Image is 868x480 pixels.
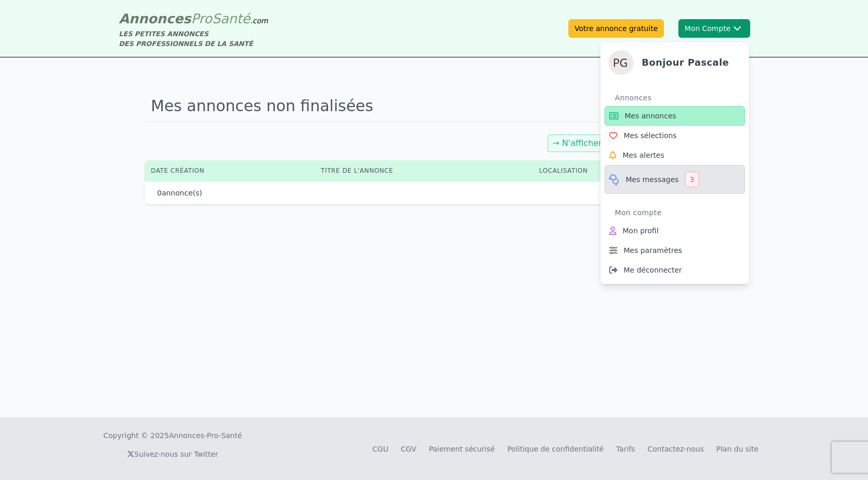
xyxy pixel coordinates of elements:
a: Votre annonce gratuite [568,19,664,38]
span: Mes sélections [624,130,677,141]
a: Mes messages3 [605,165,745,194]
div: Annonces [615,89,745,106]
button: Mon ComptePascaleBonjour PascaleAnnoncesMes annoncesMes sélectionsMes alertesMes messages3Mon com... [678,19,750,38]
p: annonce(s) [157,188,202,198]
div: Mon compte [615,204,745,221]
span: Mes messages [626,174,679,185]
th: Localisation [533,160,690,181]
span: 0 [157,189,162,197]
h4: Bonjour Pascale [642,55,729,70]
a: Tarifs [616,445,635,453]
a: Suivez-nous sur Twitter [127,450,218,458]
span: .com [250,17,268,25]
a: Annonces-Pro-Santé [169,430,242,441]
a: Plan du site [716,445,758,453]
th: Date création [145,160,315,181]
th: Titre de l'annonce [315,160,533,181]
a: Politique de confidentialité [507,445,604,453]
a: Mes paramètres [605,241,745,260]
span: Pro [191,11,212,26]
h1: Mes annonces non finalisées [145,91,723,122]
a: Me déconnecter [605,260,745,280]
div: LES PETITES ANNONCES DES PROFESSIONNELS DE LA SANTÉ [119,29,268,49]
span: Mes annonces [625,111,676,121]
span: Annonces [119,11,191,26]
div: 3 [685,172,699,187]
a: → N'afficher que les annonces diffusées [552,138,717,148]
a: CGU [373,445,389,453]
span: Me déconnecter [624,265,682,275]
span: Mes alertes [623,150,664,160]
span: Mes paramètres [624,245,682,256]
a: Mes sélections [605,126,745,145]
a: Paiement sécurisé [429,445,495,453]
a: CGV [401,445,416,453]
img: Pascale [609,50,633,75]
span: Santé [212,11,250,26]
a: Mon profil [605,221,745,241]
div: Copyright © 2025 [103,430,242,441]
span: Mon profil [623,226,659,236]
a: AnnoncesProSanté.com [119,11,268,26]
a: Contactez-nous [647,445,704,453]
a: Mes annonces [605,106,745,126]
a: Mes alertes [605,145,745,165]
